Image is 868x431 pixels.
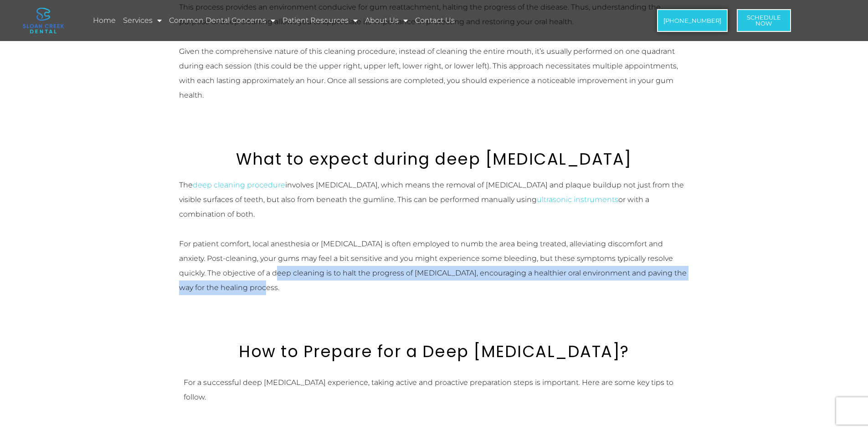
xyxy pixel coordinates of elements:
p: The involves [MEDICAL_DATA], which means the removal of [MEDICAL_DATA] and plaque buildup not jus... [179,178,689,222]
a: Common Dental Concerns [168,10,277,31]
img: logo [23,8,64,33]
span: Schedule Now [747,15,781,26]
a: ScheduleNow [737,9,791,32]
a: Home [92,10,117,31]
a: Patient Resources [281,10,359,31]
h2: How to Prepare for a Deep [MEDICAL_DATA]? [179,342,689,361]
a: ultrasonic instruments [537,195,618,204]
a: About Us [364,10,409,31]
p: For patient comfort, local anesthesia or [MEDICAL_DATA] is often employed to numb the area being ... [179,237,689,295]
a: Contact Us [414,10,456,31]
p: For a successful deep [MEDICAL_DATA] experience, taking active and proactive preparation steps is... [184,375,685,405]
a: deep cleaning procedure [193,181,285,189]
a: [PHONE_NUMBER] [657,9,728,32]
p: Given the comprehensive nature of this cleaning procedure, instead of cleaning the entire mouth, ... [179,44,689,103]
a: Services [122,10,163,31]
span: [PHONE_NUMBER] [663,18,721,24]
nav: Menu [92,10,597,31]
h2: What to expect during deep [MEDICAL_DATA] [179,150,689,169]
